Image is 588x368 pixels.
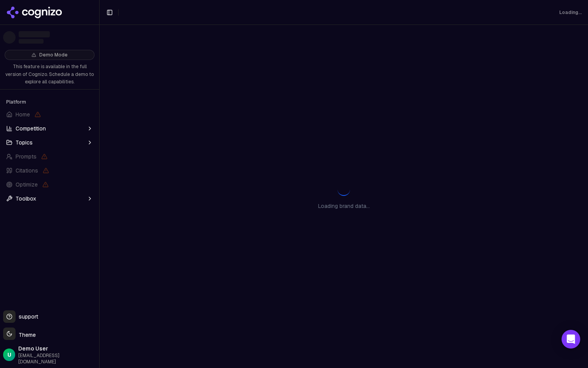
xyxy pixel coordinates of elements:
[16,181,38,188] span: Optimize
[318,202,370,210] p: Loading brand data...
[5,63,94,86] p: This feature is available in the full version of Cognizo. Schedule a demo to explore all capabili...
[18,345,96,352] span: Demo User
[18,352,96,365] span: [EMAIL_ADDRESS][DOMAIN_NAME]
[16,139,33,146] span: Topics
[39,52,68,58] span: Demo Mode
[16,331,36,338] span: Theme
[16,111,30,118] span: Home
[16,167,38,174] span: Citations
[3,192,96,205] button: Toolbox
[3,136,96,149] button: Topics
[562,330,580,349] div: Open Intercom Messenger
[16,313,38,320] span: support
[7,351,11,359] span: U
[16,153,37,160] span: Prompts
[3,96,96,108] div: Platform
[16,125,46,132] span: Competition
[16,195,36,202] span: Toolbox
[3,122,96,135] button: Competition
[559,9,582,16] div: Loading...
